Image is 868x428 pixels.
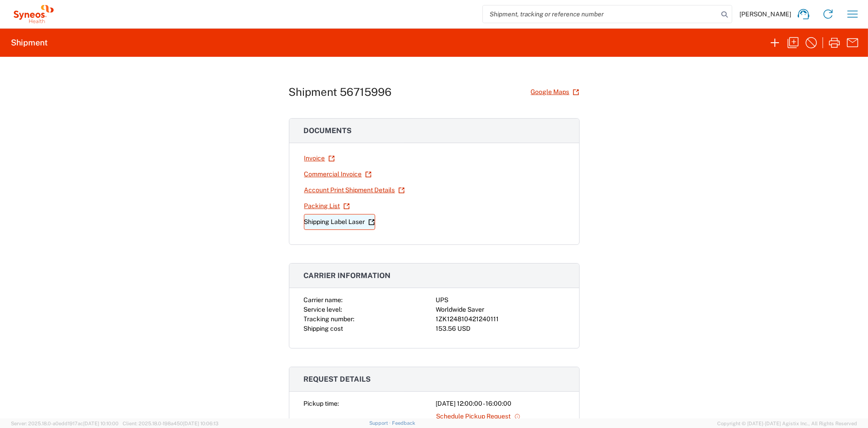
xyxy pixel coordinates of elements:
span: [DATE] 10:06:13 [183,421,218,426]
span: [PERSON_NAME] [739,10,791,18]
input: Shipment, tracking or reference number [483,5,718,23]
span: Shipping cost [304,325,343,332]
a: Google Maps [531,84,580,100]
div: UPS [436,295,565,305]
div: 153.56 USD [436,324,565,333]
span: Service level: [304,306,342,313]
span: Carrier information [304,271,391,280]
span: Client: 2025.18.0-198a450 [123,421,218,426]
h2: Shipment [11,37,48,48]
a: Feedback [392,420,415,426]
span: Copyright © [DATE]-[DATE] Agistix Inc., All Rights Reserved [717,419,857,428]
a: Shipping Label Laser [304,214,375,230]
span: [DATE] 10:10:00 [83,421,119,426]
span: Request details [304,375,371,383]
span: Tracking number: [304,315,355,323]
span: Pickup time: [304,400,339,407]
span: Carrier name: [304,296,343,304]
a: Support [369,420,392,426]
a: Invoice [304,150,335,166]
span: Server: 2025.18.0-a0edd1917ac [11,421,119,426]
div: [DATE] 12:00:00 - 16:00:00 [436,399,565,408]
h1: Shipment 56715996 [289,85,392,99]
a: Commercial Invoice [304,166,372,182]
div: 1ZK124810421240111 [436,314,565,324]
a: Account Print Shipment Details [304,182,405,198]
a: Schedule Pickup Request [436,408,521,424]
a: Packing List [304,198,350,214]
div: Worldwide Saver [436,305,565,314]
span: Documents [304,126,352,135]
